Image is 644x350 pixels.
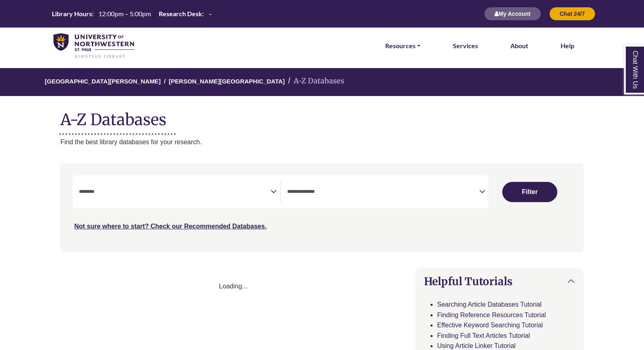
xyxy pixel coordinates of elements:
a: Hours Today [49,9,215,19]
p: Find the best library databases for your research. [60,137,584,147]
a: [GEOGRAPHIC_DATA][PERSON_NAME] [45,77,161,85]
button: My Account [484,7,541,21]
a: Searching Article Databases Tutorial [437,301,542,308]
textarea: Filter [287,189,479,196]
img: library_home [53,33,134,59]
button: Helpful Tutorials [416,269,583,294]
th: Research Desk: [156,9,204,18]
a: My Account [484,10,541,17]
a: Resources [385,41,420,51]
div: Loading... [60,281,406,292]
span: – [209,10,212,17]
a: Finding Full Text Articles Tutorial [437,332,530,339]
li: A-Z Databases [285,75,344,87]
table: Hours Today [49,9,215,17]
a: [PERSON_NAME][GEOGRAPHIC_DATA] [169,77,285,85]
a: Chat 24/7 [549,10,595,17]
a: Effective Keyword Searching Tutorial [437,322,543,329]
button: Chat 24/7 [549,7,595,21]
th: Library Hours: [49,9,94,18]
textarea: Filter [79,189,271,196]
span: 12:00pm – 5:00pm [98,10,151,17]
h1: A-Z Databases [60,104,584,129]
button: Submit for Search Results [502,182,557,202]
nav: breadcrumb [60,68,584,96]
a: Not sure where to start? Check our Recommended Databases. [74,223,267,230]
a: Help [561,41,574,51]
nav: Search filters [60,163,584,252]
a: Using Article Linker Tutorial [437,342,516,349]
a: Finding Reference Resources Tutorial [437,312,546,318]
a: About [510,41,528,51]
a: Services [453,41,478,51]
